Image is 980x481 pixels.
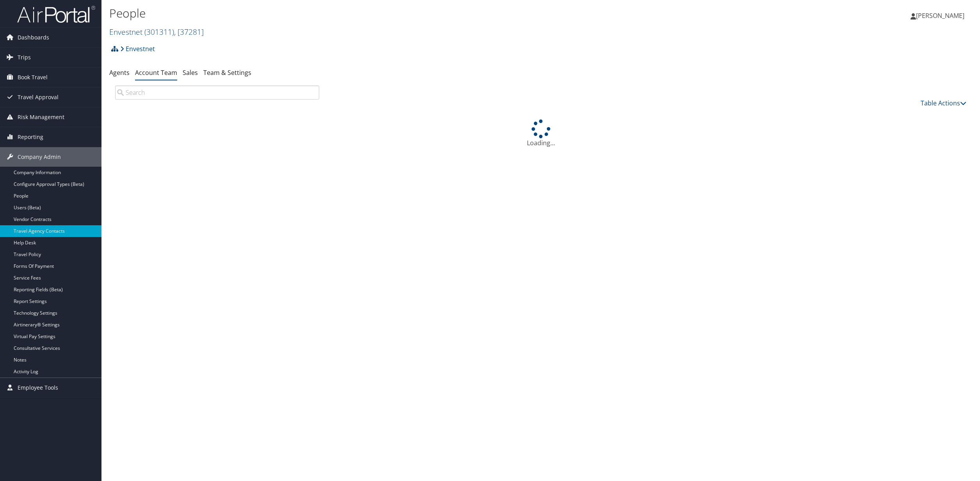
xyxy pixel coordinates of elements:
span: ( 301311 ) [144,27,174,37]
span: Risk Management [18,107,64,127]
a: [PERSON_NAME] [911,4,972,27]
a: Agents [109,68,130,77]
a: Sales [183,68,198,77]
span: Trips [18,48,31,67]
h1: People [109,5,685,21]
span: , [ 37281 ] [174,27,204,37]
a: Table Actions [921,99,966,107]
span: Company Admin [18,147,61,167]
a: Team & Settings [203,68,251,77]
input: Search [115,86,319,100]
span: Dashboards [18,28,49,47]
span: Book Travel [18,68,48,87]
span: Travel Approval [18,87,59,107]
a: Envestnet [109,27,204,37]
img: airportal-logo.png [17,5,95,23]
div: Loading... [109,119,972,148]
a: Account Team [135,68,177,77]
span: Reporting [18,127,43,147]
span: Employee Tools [18,378,58,397]
a: Envestnet [120,41,155,57]
span: [PERSON_NAME] [916,11,964,20]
